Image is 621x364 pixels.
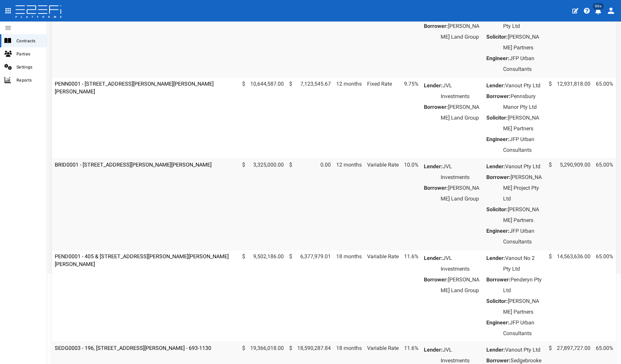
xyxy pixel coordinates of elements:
[441,102,481,123] dd: [PERSON_NAME] Land Group
[286,77,334,158] td: 7,123,545.67
[334,250,364,342] td: 18 months
[239,77,286,158] td: 10,644,587.00
[441,21,481,42] dd: [PERSON_NAME] Land Group
[593,158,616,250] td: 65.00%
[503,274,543,296] dd: Penderyn Pty Ltd
[334,158,364,250] td: 12 months
[503,91,543,112] dd: Pennsbury Manor Pty Ltd
[441,80,481,102] dd: JVL Investments
[486,204,508,215] dt: Solicitor:
[424,161,443,172] dt: Lender:
[486,317,509,328] dt: Engineer:
[486,172,511,183] dt: Borrower:
[55,162,212,168] a: BRID0001 - [STREET_ADDRESS][PERSON_NAME][PERSON_NAME]
[441,253,481,274] dd: JVL Investments
[593,77,616,158] td: 65.00%
[55,253,229,267] a: PEND0001 - 405 & [STREET_ADDRESS][PERSON_NAME][PERSON_NAME][PERSON_NAME]
[546,158,593,250] td: 5,290,909.00
[486,91,511,102] dt: Borrower:
[486,134,509,145] dt: Engineer:
[593,250,616,342] td: 65.00%
[16,37,41,45] span: Contracts
[239,250,286,342] td: 9,502,186.00
[503,112,543,134] dd: [PERSON_NAME] Partners
[16,50,41,58] span: Parties
[16,76,41,84] span: Reports
[424,345,443,355] dt: Lender:
[503,53,543,75] dd: JFP Urban Consultants
[16,63,41,71] span: Settings
[486,80,505,91] dt: Lender:
[503,80,543,91] dd: Vanout Pty Ltd
[503,204,543,226] dd: [PERSON_NAME] Partners
[334,77,364,158] td: 12 months
[503,226,543,247] dd: JFP Urban Consultants
[441,274,481,296] dd: [PERSON_NAME] Land Group
[486,32,508,42] dt: Solicitor:
[286,250,334,342] td: 6,377,979.01
[364,158,401,250] td: Variable Rate
[503,134,543,155] dd: JFP Urban Consultants
[486,253,505,264] dt: Lender:
[486,296,508,307] dt: Solicitor:
[503,345,543,355] dd: Vanout Pty Ltd
[546,250,593,342] td: 14,563,636.00
[401,77,421,158] td: 9.75%
[503,161,543,172] dd: Vanout Pty Ltd
[503,317,543,339] dd: JFP Urban Consultants
[364,250,401,342] td: Variable Rate
[503,172,543,204] dd: [PERSON_NAME] Project Pty Ltd
[55,345,211,351] a: SEDG0003 - 196, [STREET_ADDRESS][PERSON_NAME] - 693-1130
[401,158,421,250] td: 10.0%
[486,226,509,236] dt: Engineer:
[486,345,505,355] dt: Lender:
[424,274,448,285] dt: Borrower:
[503,296,543,317] dd: [PERSON_NAME] Partners
[364,77,401,158] td: Fixed Rate
[546,77,593,158] td: 12,931,818.00
[286,158,334,250] td: 0.00
[424,80,443,91] dt: Lender:
[503,32,543,53] dd: [PERSON_NAME] Partners
[441,161,481,183] dd: JVL Investments
[424,253,443,264] dt: Lender:
[239,158,286,250] td: 3,325,000.00
[486,112,508,123] dt: Solicitor:
[486,161,505,172] dt: Lender:
[486,274,511,285] dt: Borrower:
[55,81,214,95] a: PENN0001 - [STREET_ADDRESS][PERSON_NAME][PERSON_NAME][PERSON_NAME]
[424,21,448,32] dt: Borrower:
[424,102,448,112] dt: Borrower:
[486,53,509,64] dt: Engineer:
[424,183,448,193] dt: Borrower:
[503,253,543,274] dd: Vanout No 2 Pty Ltd
[441,183,481,204] dd: [PERSON_NAME] Land Group
[401,250,421,342] td: 11.6%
